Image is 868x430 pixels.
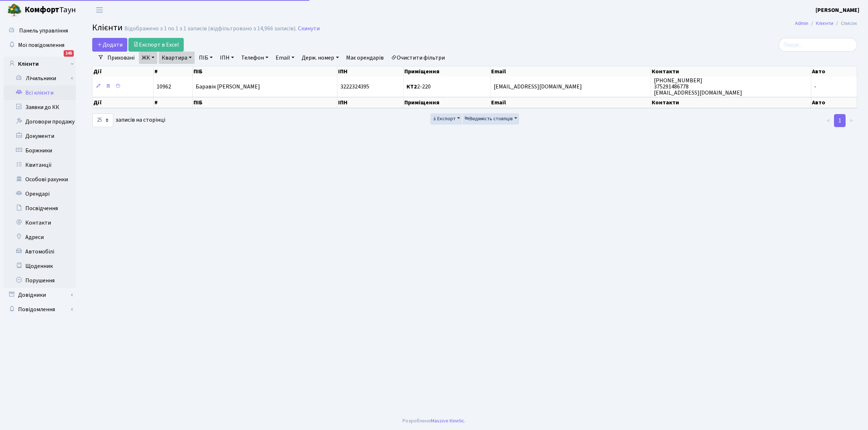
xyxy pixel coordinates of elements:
[4,216,76,230] a: Контакти
[97,41,123,49] span: Додати
[407,83,417,91] b: КТ2
[139,52,157,64] a: ЖК
[651,66,811,77] th: Контакти
[833,19,857,27] li: Список
[4,100,76,114] a: Заявки до КК
[299,52,341,64] a: Держ. номер
[157,83,171,91] span: 10962
[4,129,76,143] a: Документи
[388,52,448,64] a: Очистити фільтри
[431,417,464,425] a: Massive Kinetic
[834,114,846,127] a: 1
[490,97,651,108] th: Email
[490,66,651,77] th: Email
[25,4,59,16] b: Комфорт
[4,288,76,302] a: Довідники
[92,21,123,34] span: Клієнти
[4,172,76,187] a: Особові рахунки
[128,38,184,52] a: Експорт в Excel
[651,97,811,108] th: Контакти
[7,3,22,17] img: logo.png
[217,52,237,64] a: ІПН
[92,113,165,127] label: записів на сторінці
[154,97,193,108] th: #
[404,97,490,108] th: Приміщення
[463,113,519,125] button: Видимість стовпців
[814,83,816,91] span: -
[4,114,76,129] a: Договори продажу
[159,52,195,64] a: Квартира
[4,273,76,288] a: Порушення
[403,417,465,425] div: Розроблено .
[407,83,431,91] span: 2-220
[90,4,109,16] button: Переключити навігацію
[154,66,193,77] th: #
[337,97,404,108] th: ІПН
[92,113,113,127] select: записів на сторінці
[4,302,76,317] a: Повідомлення
[4,187,76,201] a: Орендарі
[4,86,76,100] a: Всі клієнти
[4,201,76,216] a: Посвідчення
[337,66,404,77] th: ІПН
[811,97,857,108] th: Авто
[273,52,297,64] a: Email
[298,25,320,32] a: Скинути
[93,66,154,77] th: Дії
[464,115,513,122] span: Видимість стовпців
[404,66,490,77] th: Приміщення
[4,158,76,172] a: Квитанції
[343,52,387,64] a: Має орендарів
[4,23,76,38] a: Панель управління
[8,71,76,86] a: Лічильники
[432,115,456,122] span: Експорт
[19,27,68,35] span: Панель управління
[4,244,76,259] a: Автомобілі
[193,66,337,77] th: ПІБ
[494,83,582,91] span: [EMAIL_ADDRESS][DOMAIN_NAME]
[238,52,271,64] a: Телефон
[124,25,297,32] div: Відображено з 1 по 1 з 1 записів (відфільтровано з 14,966 записів).
[92,38,127,52] a: Додати
[105,52,137,64] a: Приховані
[816,6,859,14] a: [PERSON_NAME]
[93,97,154,108] th: Дії
[196,52,216,64] a: ПІБ
[784,16,868,31] nav: breadcrumb
[430,113,462,125] button: Експорт
[4,143,76,158] a: Боржники
[779,38,857,52] input: Пошук...
[654,77,742,97] span: [PHONE_NUMBER] 375291486778 [EMAIL_ADDRESS][DOMAIN_NAME]
[4,38,76,52] a: Мої повідомлення145
[795,19,808,27] a: Admin
[816,19,833,27] a: Клієнти
[64,50,74,57] div: 145
[4,57,76,71] a: Клієнти
[18,41,64,49] span: Мої повідомлення
[4,259,76,273] a: Щоденник
[340,83,369,91] span: 3222324395
[4,230,76,244] a: Адреси
[196,83,260,91] span: Баравік [PERSON_NAME]
[193,97,337,108] th: ПІБ
[25,4,76,16] span: Таун
[811,66,857,77] th: Авто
